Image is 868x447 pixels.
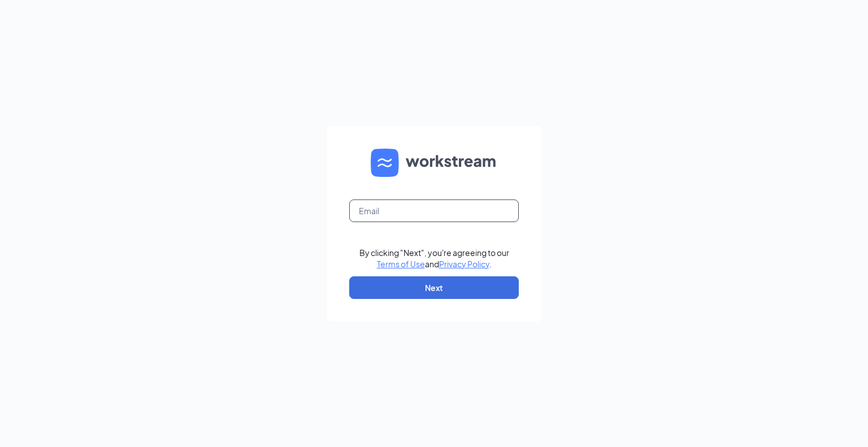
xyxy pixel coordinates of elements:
div: By clicking "Next", you're agreeing to our and . [359,247,509,270]
img: WS logo and Workstream text [371,149,497,177]
a: Terms of Use [377,259,425,269]
a: Privacy Policy [439,259,489,269]
button: Next [349,276,519,299]
input: Email [349,199,519,222]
